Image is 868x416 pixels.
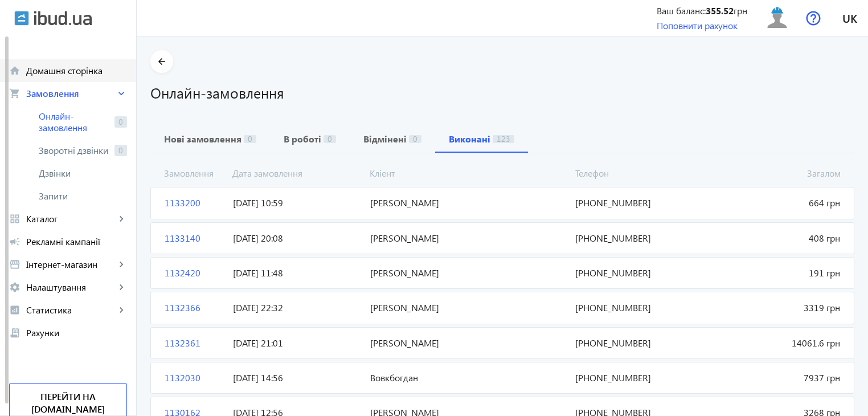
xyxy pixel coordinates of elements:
[244,135,256,143] span: 0
[708,232,845,244] span: 408 грн
[159,167,228,180] span: Замовлення
[9,213,21,225] mat-icon: grid_view
[571,372,707,384] span: [PHONE_NUMBER]
[363,134,407,144] b: Відмінені
[164,134,241,144] b: Нові замовлення
[160,197,228,209] span: 1133200
[9,259,21,270] mat-icon: storefront
[39,145,110,156] span: Зворотні дзвінки
[366,337,571,349] span: [PERSON_NAME]
[657,19,738,31] a: Поповнити рахунок
[571,301,707,314] span: [PHONE_NUMBER]
[39,190,127,202] span: Запити
[9,282,21,293] mat-icon: settings
[366,232,571,244] span: [PERSON_NAME]
[150,83,854,103] h1: Онлайн-замовлення
[116,282,127,293] mat-icon: keyboard_arrow_right
[160,372,228,384] span: 1132030
[26,88,116,99] span: Замовлення
[34,11,92,26] img: ibud_text.svg
[39,168,127,179] span: Дзвінки
[9,88,21,99] mat-icon: shopping_cart
[228,337,365,349] span: [DATE] 21:01
[228,197,365,209] span: [DATE] 10:59
[228,372,365,384] span: [DATE] 14:56
[708,197,845,209] span: 664 грн
[706,5,734,17] b: 355.52
[449,134,490,144] b: Виконані
[366,267,571,279] span: [PERSON_NAME]
[571,167,708,180] span: Телефон
[284,134,321,144] b: В роботі
[324,135,336,143] span: 0
[26,282,116,293] span: Налаштування
[14,11,29,26] img: ibud.svg
[116,304,127,316] mat-icon: keyboard_arrow_right
[9,236,21,247] mat-icon: campaign
[571,267,707,279] span: [PHONE_NUMBER]
[160,267,228,279] span: 1132420
[228,301,365,314] span: [DATE] 22:32
[366,301,571,314] span: [PERSON_NAME]
[228,232,365,244] span: [DATE] 20:08
[228,167,365,180] span: Дата замовлення
[366,372,571,384] span: Вовкбогдан
[26,259,116,270] span: Інтернет-магазин
[26,65,127,76] span: Домашня сторінка
[9,327,21,338] mat-icon: receipt_long
[366,197,571,209] span: [PERSON_NAME]
[9,304,21,316] mat-icon: analytics
[26,327,127,338] span: Рахунки
[409,135,421,143] span: 0
[114,145,127,156] span: 0
[806,11,821,26] img: help.svg
[155,55,169,69] mat-icon: arrow_back
[114,116,127,128] span: 0
[708,337,845,349] span: 14061.6 грн
[116,259,127,270] mat-icon: keyboard_arrow_right
[9,65,21,76] mat-icon: home
[26,304,116,316] span: Статистика
[657,5,747,17] div: Ваш баланс: грн
[571,337,707,349] span: [PHONE_NUMBER]
[493,135,514,143] span: 123
[708,301,845,314] span: 3319 грн
[116,213,127,225] mat-icon: keyboard_arrow_right
[708,167,845,180] span: Загалом
[228,267,365,279] span: [DATE] 11:48
[365,167,571,180] span: Кліент
[116,88,127,99] mat-icon: keyboard_arrow_right
[160,232,228,244] span: 1133140
[160,301,228,314] span: 1132366
[764,5,790,31] img: user.svg
[26,213,116,225] span: Каталог
[39,111,110,133] span: Онлайн-замовлення
[708,372,845,384] span: 7937 грн
[708,267,845,279] span: 191 грн
[571,232,707,244] span: [PHONE_NUMBER]
[26,236,127,247] span: Рекламні кампанії
[842,11,857,25] span: uk
[571,197,707,209] span: [PHONE_NUMBER]
[160,337,228,349] span: 1132361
